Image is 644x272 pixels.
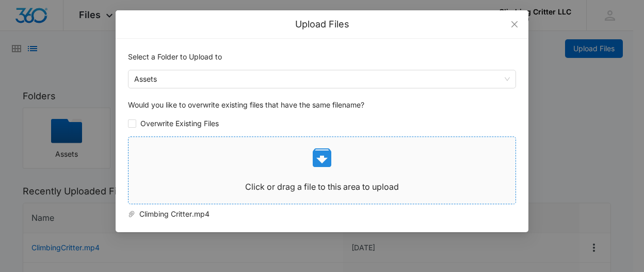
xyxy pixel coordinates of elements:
[136,118,223,129] span: Overwrite Existing Files
[128,180,516,193] p: Click or drag a file to this area to upload
[128,51,516,63] p: Select a Folder to Upload to
[135,208,503,220] span: Climbing Critter.mp4
[128,19,516,30] div: Upload Files
[128,99,516,111] p: Would you like to overwrite existing files that have the same filename?
[501,10,528,38] button: Close
[128,137,516,204] span: Click or drag a file to this area to upload
[128,210,135,218] span: paper-clip
[134,70,510,88] span: Assets
[510,20,519,28] span: close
